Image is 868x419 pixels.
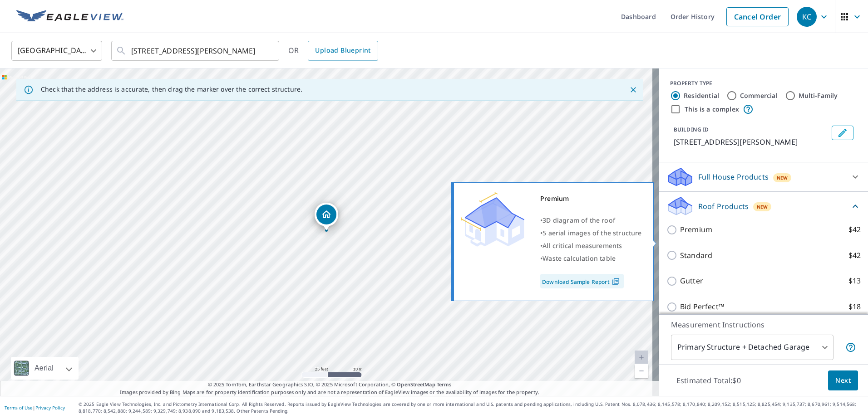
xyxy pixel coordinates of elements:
[610,278,622,286] img: Pdf Icon
[5,405,65,410] p: |
[740,91,778,100] label: Commercial
[698,201,749,212] p: Roof Products
[288,41,378,61] div: OR
[777,174,788,181] span: New
[131,38,261,63] input: Search by address or latitude-longitude
[540,239,642,252] div: •
[666,195,861,217] div: Roof ProductsNew
[684,91,719,100] label: Residential
[79,401,863,414] p: © 2025 Eagle View Technologies, Inc. and Pictometry International Corp. All Rights Reserved. Repo...
[674,136,828,147] p: [STREET_ADDRESS][PERSON_NAME]
[542,216,615,224] span: 3D diagram of the roof
[540,252,642,265] div: •
[799,91,838,100] label: Multi-Family
[635,364,648,378] a: Current Level 20, Zoom Out
[666,166,861,188] div: Full House ProductsNew
[32,357,56,380] div: Aerial
[627,84,639,96] button: Close
[542,241,622,250] span: All critical measurements
[635,351,648,364] a: Current Level 20, Zoom In Disabled
[540,192,642,205] div: Premium
[797,7,817,27] div: KC
[828,370,858,391] button: Next
[848,275,861,287] p: $13
[16,10,123,24] img: EV Logo
[848,301,861,312] p: $18
[461,192,524,247] img: Premium
[674,126,709,133] p: BUILDING ID
[315,203,338,231] div: Dropped pin, building 1, Residential property, 5266 Estero Blvd Fort Myers Beach, FL 33931
[680,224,712,235] p: Premium
[397,381,435,388] a: OpenStreetMap
[540,227,642,239] div: •
[208,381,452,389] span: © 2025 TomTom, Earthstar Geographics SIO, © 2025 Microsoft Corporation, ©
[542,254,616,263] span: Waste calculation table
[542,229,641,237] span: 5 aerial images of the structure
[835,375,851,386] span: Next
[540,214,642,227] div: •
[308,41,378,61] a: Upload Blueprint
[848,250,861,261] p: $42
[680,275,703,287] p: Gutter
[845,342,856,353] span: Your report will include the primary structure and a detached garage if one exists.
[540,274,624,288] a: Download Sample Report
[437,381,452,388] a: Terms
[671,335,833,360] div: Primary Structure + Detached Garage
[848,224,861,235] p: $42
[35,404,65,411] a: Privacy Policy
[680,301,724,312] p: Bid Perfect™
[698,171,769,182] p: Full House Products
[669,370,748,390] p: Estimated Total: $0
[41,85,302,93] p: Check that the address is accurate, then drag the marker over the correct structure.
[670,79,857,88] div: PROPERTY TYPE
[832,126,853,140] button: Edit building 1
[11,357,79,380] div: Aerial
[5,404,33,411] a: Terms of Use
[685,105,739,114] label: This is a complex
[757,203,768,210] span: New
[315,45,370,56] span: Upload Blueprint
[680,250,712,261] p: Standard
[671,319,856,330] p: Measurement Instructions
[11,38,102,63] div: [GEOGRAPHIC_DATA]
[726,7,789,26] a: Cancel Order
